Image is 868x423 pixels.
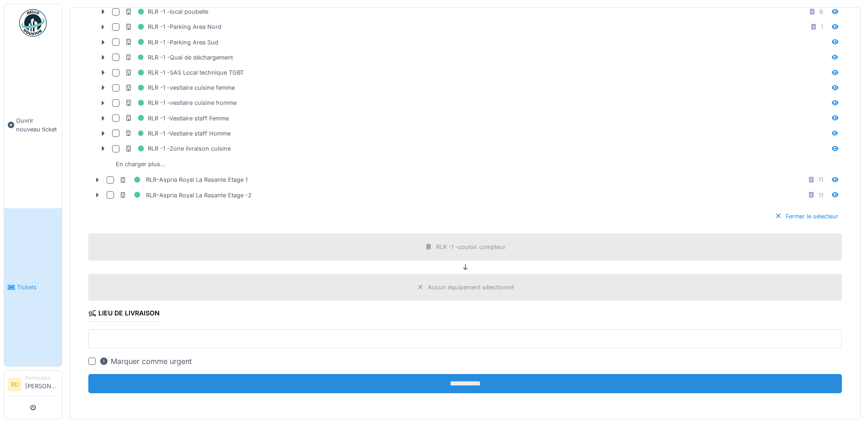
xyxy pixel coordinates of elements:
span: Ouvrir nouveau ticket [16,116,58,134]
div: RLR-Aspria Royal La Rasante Etage 1 [119,174,248,185]
li: [PERSON_NAME] [25,374,58,394]
img: Badge_color-CXgf-gQk.svg [19,9,47,37]
div: RLR -1 -vestiaire cuisine femme [125,82,235,93]
span: Tickets [17,283,58,292]
div: RLR -1 -vestiaire cuisine homme [125,97,237,108]
div: En charger plus… [112,158,169,170]
div: RLR -1 -Vestiaire staff Homme [125,128,231,139]
li: BD [8,378,22,391]
div: 1 [821,22,823,31]
div: 6 [819,7,823,16]
div: Aucun équipement sélectionné [428,283,514,292]
div: RLR -1 -Zone livraison cuisine [125,143,231,154]
div: Fermer le sélecteur [771,210,842,222]
div: Marquer comme urgent [99,356,192,367]
div: RLR -1 -Vestiaire staff Femme [125,113,229,124]
div: RLR -1 -couloir compteur [436,243,506,251]
div: RLR -1 -Quai de déchargement [125,52,233,63]
div: RLR -1 -Parking Area Nord [125,21,221,33]
div: RLR-Aspria Royal La Rasante Etage -2 [119,190,252,201]
a: BD Demandeur[PERSON_NAME] [8,374,58,396]
div: RLR -1 -local poubelle [125,6,208,17]
a: Ouvrir nouveau ticket [4,42,62,208]
div: 11 [819,175,823,184]
div: RLR -1 -Parking Area Sud [125,37,218,48]
div: RLR -1 -SAS Local technique TGBT [125,67,244,78]
div: Lieu de livraison [88,306,160,322]
a: Tickets [4,208,62,366]
div: 11 [819,191,823,200]
div: Demandeur [25,374,58,381]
